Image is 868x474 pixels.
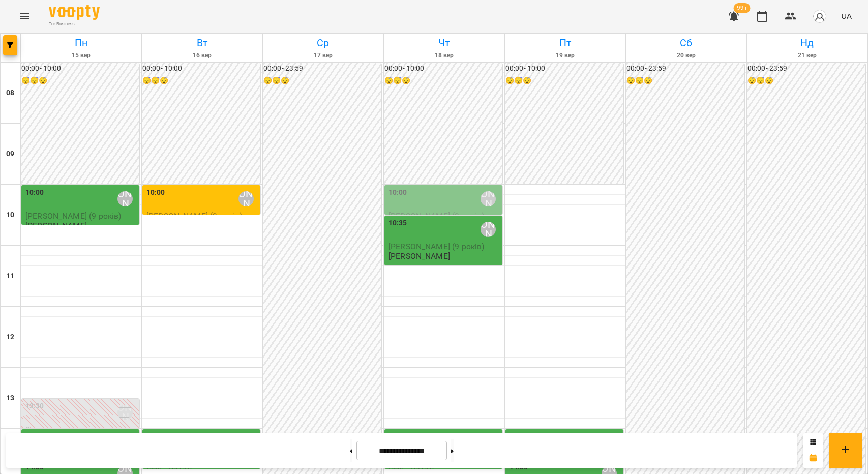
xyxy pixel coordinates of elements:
h6: 20 вер [627,51,745,61]
h6: 😴😴😴 [142,75,260,86]
img: Voopty Logo [49,5,100,20]
h6: 10 [6,210,14,221]
button: UA [837,7,856,25]
h6: 21 вер [749,51,866,61]
span: [PERSON_NAME] (9 років) [25,211,121,221]
span: 99+ [734,3,751,13]
h6: 16 вер [143,51,261,61]
h6: 00:00 - 23:59 [626,63,744,74]
label: 10:00 [388,187,407,198]
h6: Ср [264,35,382,51]
h6: 😴😴😴 [626,75,744,86]
div: 💚Бандура Альона Валерїївна [238,191,254,206]
h6: 00:00 - 10:00 [21,63,139,74]
button: Menu [12,4,37,28]
p: [PERSON_NAME] [25,221,87,230]
h6: 😴😴😴 [21,75,139,86]
h6: 15 вер [22,51,140,61]
span: [PERSON_NAME] (9 років) [388,242,484,251]
h6: 18 вер [385,51,503,61]
span: UA [841,11,852,21]
h6: 19 вер [506,51,624,61]
h6: 😴😴😴 [505,75,623,86]
div: 💚Бандура Альона Валерїївна [117,405,133,420]
p: 0 [25,425,137,434]
h6: Нд [749,35,866,51]
div: 💚Бандура Альона Валерїївна [481,222,496,237]
h6: 00:00 - 23:59 [747,63,865,74]
h6: Пн [22,35,140,51]
img: avatar_s.png [813,9,827,23]
h6: 11 [6,271,14,282]
div: 💚Бандура Альона Валерїївна [117,191,133,206]
h6: 00:00 - 10:00 [505,63,623,74]
h6: 😴😴😴 [384,75,502,86]
label: 10:35 [388,218,407,229]
h6: 08 [6,87,14,99]
h6: Вт [143,35,261,51]
p: [PERSON_NAME] [388,252,450,260]
span: [PERSON_NAME] (9 років) [146,211,242,221]
h6: 13 [6,393,14,404]
label: 13:30 [25,401,44,412]
h6: 12 [6,332,14,343]
h6: 00:00 - 10:00 [142,63,260,74]
label: 10:00 [25,187,44,198]
h6: 😴😴😴 [263,75,381,86]
span: For Business [49,21,100,27]
label: 10:00 [146,187,165,198]
span: [PERSON_NAME] (9 років) [388,211,484,221]
h6: 17 вер [264,51,382,61]
h6: Пт [506,35,624,51]
h6: Сб [627,35,745,51]
h6: 09 [6,149,14,160]
div: 💚Бандура Альона Валерїївна [481,191,496,206]
h6: 00:00 - 23:59 [263,63,381,74]
h6: 😴😴😴 [747,75,865,86]
h6: 00:00 - 10:00 [384,63,502,74]
h6: Чт [385,35,503,51]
